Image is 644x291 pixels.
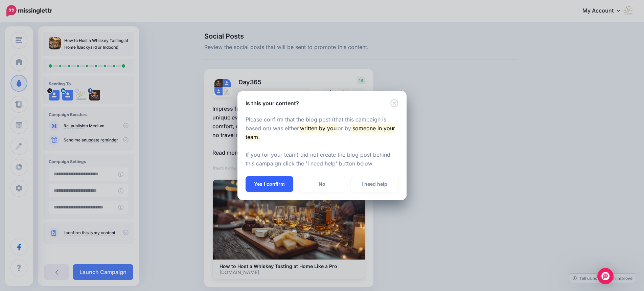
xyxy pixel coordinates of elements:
p: Please confirm that the blog post (that this campaign is based on) was either or by . If you (or ... [246,115,398,168]
div: Open Intercom Messenger [597,268,614,284]
button: Yes I confirm [246,176,293,192]
h5: Is this your content? [246,99,299,107]
mark: written by you [299,124,338,133]
mark: someone in your team [246,124,395,141]
button: Close [390,99,398,108]
a: No [298,176,346,192]
a: I need help [351,176,398,192]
